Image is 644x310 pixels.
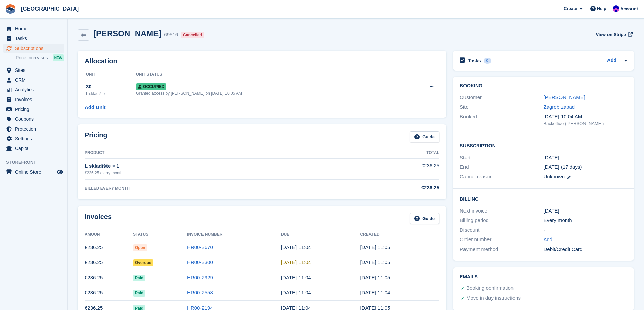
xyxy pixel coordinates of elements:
[466,284,514,292] div: Booking confirmation
[596,31,626,38] span: View on Stripe
[18,3,81,15] a: [GEOGRAPHIC_DATA]
[460,173,543,181] div: Cancel reason
[460,94,543,102] div: Customer
[460,103,543,111] div: Site
[544,104,575,110] a: Zagreb zapad
[15,167,55,177] span: Online Store
[3,95,64,104] a: menu
[360,290,390,295] time: 2025-05-21 09:04:49 UTC
[15,95,55,104] span: Invoices
[85,229,133,240] th: Amount
[597,5,606,12] span: Help
[187,244,213,250] a: HR00-3670
[15,124,55,134] span: Protection
[3,44,64,53] a: menu
[460,163,543,171] div: End
[460,246,543,253] div: Payment method
[15,24,55,33] span: Home
[468,58,481,64] h2: Tasks
[187,259,213,265] a: HR00-3300
[15,114,55,124] span: Coupons
[136,90,404,96] div: Granted access by [PERSON_NAME] on [DATE] 10:05 AM
[281,275,311,280] time: 2025-07-06 09:04:09 UTC
[85,185,337,191] div: BILLED EVERY MONTH
[3,24,64,33] a: menu
[564,5,577,12] span: Create
[460,226,543,234] div: Discount
[187,290,213,295] a: HR00-2558
[544,94,585,100] a: [PERSON_NAME]
[466,294,521,302] div: Move in day instructions
[410,213,439,224] a: Guide
[460,274,627,280] h2: Emails
[164,31,178,39] div: 69516
[460,207,543,215] div: Next invoice
[613,5,619,12] img: Ivan Gačić
[15,65,55,75] span: Sites
[133,244,147,251] span: Open
[85,270,133,285] td: €236.25
[16,54,64,61] a: Price increases NEW
[133,290,145,297] span: Paid
[620,6,638,12] span: Account
[544,217,627,224] div: Every month
[3,114,64,124] a: menu
[136,83,166,90] span: Occupied
[85,240,133,255] td: €236.25
[544,246,627,253] div: Debit/Credit Card
[133,229,187,240] th: Status
[460,217,543,224] div: Billing period
[133,259,153,266] span: Overdue
[15,34,55,43] span: Tasks
[544,154,559,162] time: 2025-01-21 00:00:00 UTC
[15,105,55,114] span: Pricing
[15,44,55,53] span: Subscriptions
[15,85,55,94] span: Analytics
[15,134,55,143] span: Settings
[337,158,440,179] td: €236.25
[3,105,64,114] a: menu
[85,104,105,111] a: Add Unit
[85,162,337,170] div: L skladište × 1
[337,184,440,192] div: €236.25
[3,85,64,94] a: menu
[85,170,337,176] div: €236.25 every month
[281,244,311,250] time: 2025-09-05 09:04:09 UTC
[181,32,204,38] div: Cancelled
[360,259,390,265] time: 2025-07-21 09:05:09 UTC
[460,154,543,162] div: Start
[460,113,543,127] div: Booked
[544,174,565,179] span: Unknown
[281,259,311,265] time: 2025-08-05 09:04:09 UTC
[136,69,404,80] th: Unit Status
[85,69,136,80] th: Unit
[3,167,64,177] a: menu
[360,275,390,280] time: 2025-06-21 09:05:05 UTC
[15,75,55,85] span: CRM
[484,58,492,64] div: 0
[337,148,440,159] th: Total
[460,142,627,149] h2: Subscription
[85,213,112,224] h2: Invoices
[86,83,136,91] div: 30
[607,57,616,65] a: Add
[460,195,627,202] h2: Billing
[85,131,108,142] h2: Pricing
[15,144,55,153] span: Capital
[86,91,136,97] div: L skladište
[3,144,64,153] a: menu
[85,255,133,270] td: €236.25
[3,124,64,134] a: menu
[56,168,64,176] a: Preview store
[187,229,281,240] th: Invoice Number
[544,164,582,170] span: [DATE] (17 days)
[3,34,64,43] a: menu
[133,275,145,281] span: Paid
[53,54,64,61] div: NEW
[410,131,439,142] a: Guide
[360,229,439,240] th: Created
[593,29,634,40] a: View on Stripe
[6,159,67,166] span: Storefront
[460,236,543,244] div: Order number
[460,83,627,89] h2: Booking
